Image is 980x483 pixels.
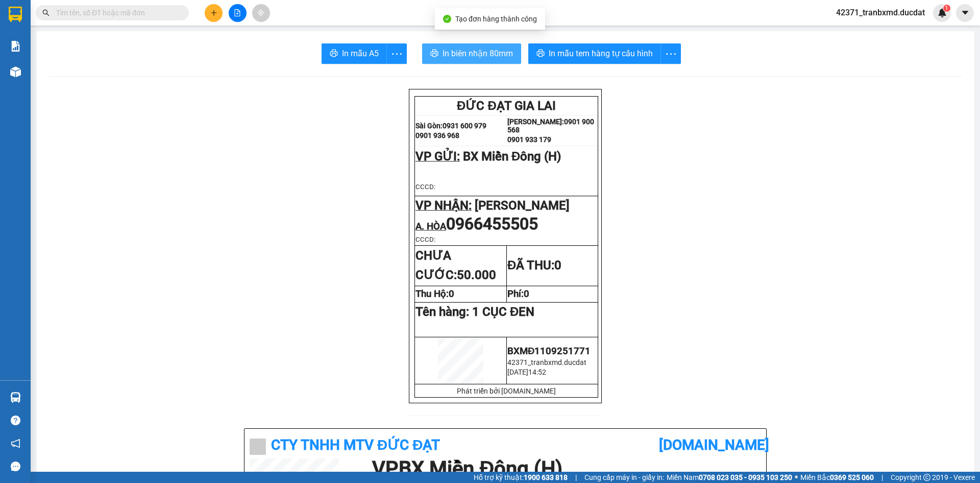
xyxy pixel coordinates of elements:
strong: Thu Hộ: [415,288,454,300]
button: plus [205,4,223,22]
span: 0 [524,288,529,300]
img: warehouse-icon [10,66,21,77]
span: copyright [923,474,930,481]
strong: 0901 936 968 [415,131,459,140]
span: 0966455505 [446,214,538,234]
span: Hỗ trợ kỹ thuật: [474,472,568,483]
span: Miền Nam [667,472,792,483]
span: CCCD: [415,183,435,191]
span: search [42,9,50,16]
span: check-circle [443,15,451,23]
span: A. HÒA [415,221,446,232]
button: aim [252,4,270,22]
strong: 0901 900 568 [507,118,594,134]
img: solution-icon [10,41,21,52]
span: printer [536,49,545,59]
input: Tìm tên, số ĐT hoặc mã đơn [56,7,177,18]
span: 42371_tranbxmd.ducdat [507,358,586,366]
span: printer [330,49,338,59]
span: 0 [449,288,454,300]
td: Phát triển bởi [DOMAIN_NAME] [415,384,598,398]
img: logo-vxr [9,7,22,22]
span: file-add [234,9,241,16]
span: [DATE] [507,368,528,376]
span: 1 CỤC ĐEN [472,305,534,319]
button: more [660,43,681,64]
span: aim [257,9,264,16]
sup: 1 [943,5,950,12]
button: file-add [229,4,247,22]
strong: Phí: [507,288,529,300]
img: icon-new-feature [938,8,947,17]
span: Cung cấp máy in - giấy in: [584,472,664,483]
strong: CHƯA CƯỚC: [415,248,496,282]
strong: [PERSON_NAME]: [507,118,564,126]
h1: VP BX Miền Đông (H) [372,458,756,479]
li: CTy TNHH MTV ĐỨC ĐẠT [5,5,148,43]
span: | [881,472,883,483]
span: In biên nhận 80mm [443,47,513,60]
img: warehouse-icon [10,392,21,403]
span: message [11,462,20,471]
span: printer [430,49,438,59]
span: CCCD: [415,236,435,243]
span: In mẫu A5 [342,47,379,60]
button: printerIn mẫu tem hàng tự cấu hình [528,43,661,64]
strong: 1900 633 818 [524,473,568,481]
span: more [661,48,680,60]
button: printerIn mẫu A5 [322,43,387,64]
span: 1 [945,5,948,12]
span: plus [210,9,217,16]
button: caret-down [956,4,974,22]
span: environment [70,68,78,76]
span: more [387,48,406,60]
button: printerIn biên nhận 80mm [422,43,521,64]
span: caret-down [961,8,970,17]
strong: 0901 933 179 [507,135,551,144]
span: ⚪️ [795,475,798,479]
span: In mẫu tem hàng tự cấu hình [549,47,653,60]
span: BX Miền Đông (H) [463,149,561,164]
span: VP NHẬN: [415,198,472,213]
span: [PERSON_NAME] [475,198,570,213]
span: notification [11,439,20,448]
strong: ĐÃ THU: [507,258,561,272]
span: 14:52 [528,368,546,376]
span: BXMĐ1109251771 [507,346,591,357]
span: | [575,472,577,483]
span: 50.000 [457,268,496,282]
li: VP BX Miền Đông (H) [5,55,70,78]
span: 0 [554,258,561,272]
b: [DOMAIN_NAME] [659,436,769,453]
button: more [386,43,407,64]
span: Tên hàng: [415,305,534,319]
span: 42371_tranbxmd.ducdat [828,6,933,19]
strong: 0931 600 979 [443,122,486,130]
span: ĐỨC ĐẠT GIA LAI [457,99,556,113]
span: Tạo đơn hàng thành công [455,15,537,23]
span: VP GỬI: [415,149,460,164]
b: CTy TNHH MTV ĐỨC ĐẠT [271,436,440,453]
li: VP [PERSON_NAME] [70,55,136,66]
strong: 0708 023 035 - 0935 103 250 [699,473,792,481]
strong: Sài Gòn: [415,122,443,130]
strong: 0369 525 060 [830,473,874,481]
span: question-circle [11,416,20,425]
span: Miền Bắc [800,472,874,483]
